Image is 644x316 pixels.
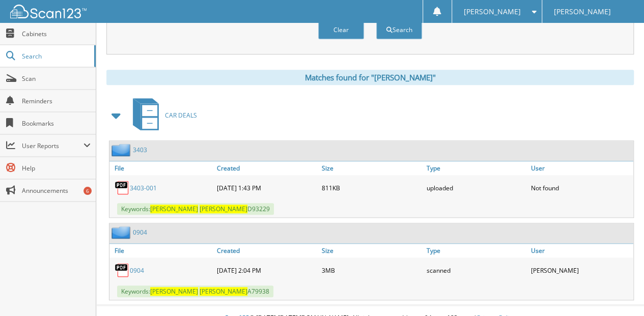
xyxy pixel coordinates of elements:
[133,228,147,237] a: 0904
[214,161,319,175] a: Created
[111,226,133,239] img: folder2.png
[528,161,633,175] a: User
[109,161,214,175] a: File
[424,178,528,198] div: uploaded
[200,287,247,296] span: [PERSON_NAME]
[127,95,197,135] a: CAR DEALS
[130,266,144,275] a: 0904
[376,20,422,39] button: Search
[424,260,528,280] div: scanned
[22,30,91,38] span: Cabinets
[22,141,83,150] span: User Reports
[22,74,91,83] span: Scan
[424,244,528,257] a: Type
[22,164,91,173] span: Help
[115,180,130,195] img: PDF.png
[319,244,424,257] a: Size
[22,97,91,105] span: Reminders
[111,143,133,156] img: folder2.png
[214,244,319,257] a: Created
[528,178,633,198] div: Not found
[133,146,147,154] a: 3403
[319,260,424,280] div: 3MB
[593,267,644,316] iframe: Chat Widget
[214,178,319,198] div: [DATE] 1:43 PM
[22,186,91,195] span: Announcements
[10,5,87,18] img: scan123-logo-white.svg
[554,9,611,15] span: [PERSON_NAME]
[130,184,157,192] a: 3403-001
[424,161,528,175] a: Type
[463,9,520,15] span: [PERSON_NAME]
[117,285,273,297] span: Keywords: A79938
[150,287,198,296] span: [PERSON_NAME]
[150,205,198,213] span: [PERSON_NAME]
[319,161,424,175] a: Size
[528,244,633,257] a: User
[528,260,633,280] div: [PERSON_NAME]
[22,52,89,61] span: Search
[165,111,197,120] span: CAR DEALS
[200,205,247,213] span: [PERSON_NAME]
[318,20,364,39] button: Clear
[83,187,92,195] div: 6
[109,244,214,257] a: File
[319,178,424,198] div: 811KB
[106,70,634,85] div: Matches found for "[PERSON_NAME]"
[117,203,274,215] span: Keywords: D93229
[115,263,130,278] img: PDF.png
[22,119,91,128] span: Bookmarks
[214,260,319,280] div: [DATE] 2:04 PM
